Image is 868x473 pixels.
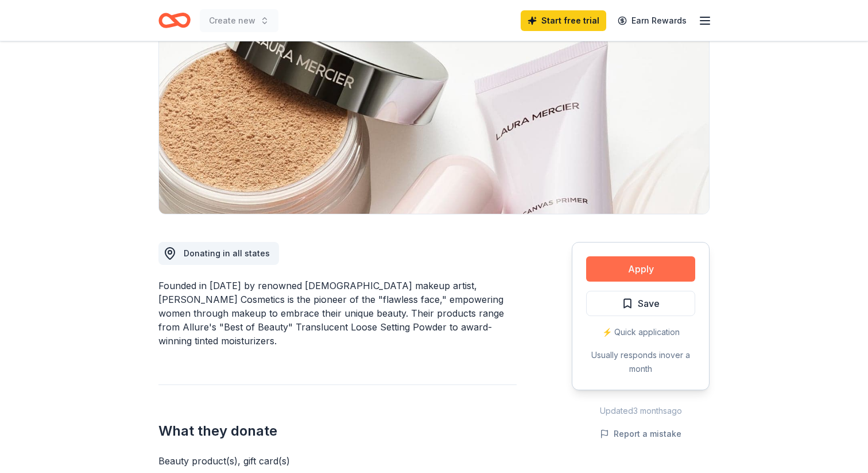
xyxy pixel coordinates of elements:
div: Founded in [DATE] by renowned [DEMOGRAPHIC_DATA] makeup artist, [PERSON_NAME] Cosmetics is the pi... [158,279,517,348]
span: Donating in all states [184,248,270,258]
div: Updated 3 months ago [572,404,710,418]
button: Apply [586,256,695,282]
span: Create new [209,14,255,28]
div: Usually responds in over a month [586,348,695,376]
a: Start free trial [521,10,606,31]
div: ⚡️ Quick application [586,325,695,339]
button: Report a mistake [600,427,681,441]
button: Create new [200,9,278,32]
span: Save [638,296,660,311]
a: Earn Rewards [611,10,693,31]
button: Save [586,291,695,316]
div: Beauty product(s), gift card(s) [158,454,517,468]
h2: What they donate [158,422,517,440]
a: Home [158,7,191,34]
